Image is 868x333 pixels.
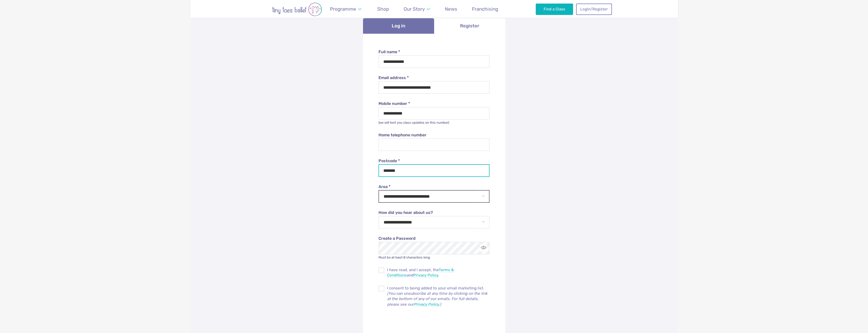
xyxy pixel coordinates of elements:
[256,3,338,16] img: tiny toes ballet
[378,75,490,81] label: Email address *
[378,121,449,124] small: (we will text you class updates on this number)
[472,6,498,12] span: Franchising
[387,291,487,307] em: (You can unsubscribe at any time by clicking on the link at the bottom of any of our emails. For ...
[328,3,364,15] a: Programme
[443,3,460,15] a: News
[404,6,425,12] span: Our Story
[378,236,490,241] label: Create a Password
[387,286,489,307] p: I consent to being added to your email marketing list.
[363,18,434,34] a: Log in
[401,3,432,15] a: Our Story
[378,158,490,164] label: Postcode *
[470,3,501,15] a: Franchising
[445,6,457,12] span: News
[330,6,356,12] span: Programme
[375,3,391,15] a: Shop
[378,132,490,138] label: Home telephone number
[387,267,489,278] span: I have read, and I accept, the and .
[378,210,490,215] label: How did you hear about us?
[378,312,456,332] iframe: reCAPTCHA
[378,184,490,190] label: Area *
[536,4,573,15] a: Find a Class
[413,273,438,278] a: Privacy Policy
[480,245,487,251] button: Toggle password visibility
[377,6,389,12] span: Shop
[414,302,439,307] a: Privacy Policy
[378,255,430,259] small: Must be at least 8 characters long
[378,101,490,106] label: Mobile number *
[378,49,490,55] label: Full name *
[576,4,612,15] a: Login/Register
